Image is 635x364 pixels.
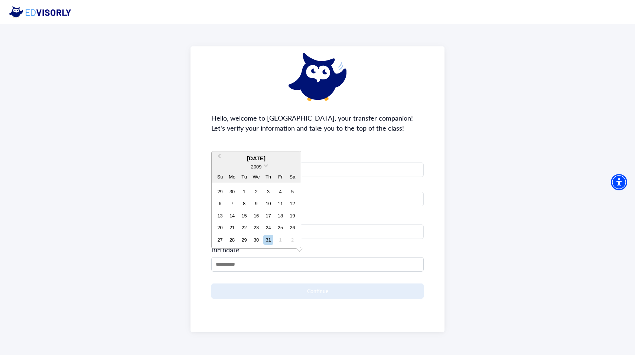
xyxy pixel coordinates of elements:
div: Fr [275,172,285,182]
span: 2009 [251,164,261,170]
div: Choose Thursday, December 10th, 2009 [263,199,273,209]
div: month 2009-12 [214,186,298,246]
div: Choose Friday, December 11th, 2009 [275,199,285,209]
div: Choose Sunday, December 20th, 2009 [215,223,225,233]
div: Choose Wednesday, December 23rd, 2009 [251,223,261,233]
div: Choose Sunday, November 29th, 2009 [215,187,225,197]
div: [DATE] [212,154,301,163]
div: Choose Saturday, December 19th, 2009 [287,211,297,221]
div: Choose Wednesday, December 16th, 2009 [251,211,261,221]
div: Choose Wednesday, December 9th, 2009 [251,199,261,209]
div: Th [263,172,273,182]
input: MM/DD/YYYY [211,257,424,272]
div: Choose Monday, December 7th, 2009 [227,199,237,209]
div: Sa [287,172,297,182]
div: Choose Friday, December 18th, 2009 [275,211,285,221]
div: Choose Saturday, December 26th, 2009 [287,223,297,233]
div: Choose Sunday, December 27th, 2009 [215,235,225,245]
div: Choose Sunday, December 13th, 2009 [215,211,225,221]
div: Choose Tuesday, December 29th, 2009 [239,235,249,245]
span: Hello, welcome to [GEOGRAPHIC_DATA], your transfer companion! Let's verify your information and t... [211,113,413,133]
div: Choose Sunday, December 6th, 2009 [215,199,225,209]
div: Choose Monday, November 30th, 2009 [227,187,237,197]
div: Choose Thursday, December 24th, 2009 [263,223,273,233]
span: Last Name [211,180,424,189]
button: Previous Month [212,152,224,164]
div: We [251,172,261,182]
span: First Name [211,151,424,160]
div: Choose Monday, December 21st, 2009 [227,223,237,233]
div: Choose Tuesday, December 8th, 2009 [239,199,249,209]
div: Not available Saturday, January 2nd, 2010 [287,235,297,245]
div: Choose Friday, December 25th, 2009 [275,223,285,233]
div: Accessibility Menu [611,174,627,190]
div: Choose Thursday, December 17th, 2009 [263,211,273,221]
div: Choose Saturday, December 5th, 2009 [287,187,297,197]
div: Choose Thursday, December 31st, 2009 [263,235,273,245]
div: Choose Wednesday, December 30th, 2009 [251,235,261,245]
div: Choose Tuesday, December 22nd, 2009 [239,223,249,233]
div: Tu [239,172,249,182]
img: eddy logo [9,6,77,18]
div: Choose Monday, December 14th, 2009 [227,211,237,221]
div: Choose Tuesday, December 1st, 2009 [239,187,249,197]
div: Su [215,172,225,182]
div: Choose Friday, December 4th, 2009 [275,187,285,197]
input: Phone Number [211,192,424,206]
img: eddy-waving [289,53,346,101]
div: Choose Thursday, December 3rd, 2009 [263,187,273,197]
div: Choose Saturday, December 12th, 2009 [287,199,297,209]
input: Phone Number [211,163,424,177]
div: Not available Friday, January 1st, 2010 [275,235,285,245]
div: Choose Monday, December 28th, 2009 [227,235,237,245]
div: Choose Wednesday, December 2nd, 2009 [251,187,261,197]
div: Choose Tuesday, December 15th, 2009 [239,211,249,221]
div: Mo [227,172,237,182]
